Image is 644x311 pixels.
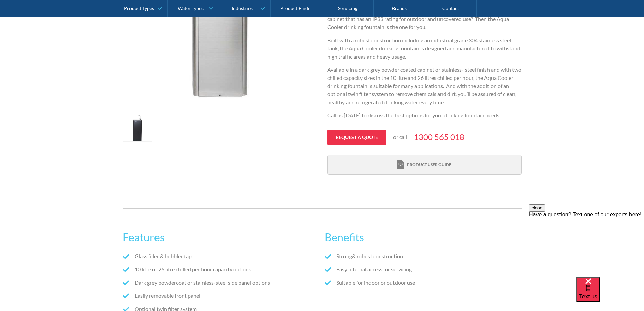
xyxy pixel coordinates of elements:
div: Water Types [178,5,204,11]
a: open lightbox [123,115,152,142]
li: Suitable for indoor or outdoor use [325,279,521,287]
a: Request a quote [327,130,386,145]
p: Available in a dark grey powder coated cabinet or stainless- steel finish and with two chilled ca... [327,66,522,106]
div: Product Types [124,5,154,11]
li: Dark grey powdercoat or stainless-steel side panel options [123,279,319,287]
p: or call [393,133,407,141]
li: Easy internal access for servicing [325,265,521,273]
p: Call us [DATE] to discuss the best options for your drinking fountain needs. [327,111,522,119]
iframe: podium webchat widget bubble [576,277,644,311]
iframe: podium webchat widget prompt [529,204,644,286]
li: Strong& robust construction [325,252,521,260]
div: Product user guide [407,162,451,168]
img: print icon [397,160,404,170]
p: Looking for a heavy duty drinking fountain, with a stainless steel or powder coated cabinet that ... [327,7,522,31]
a: 1300 565 018 [414,131,464,143]
p: Built with a robust construction including an industrial grade 304 stainless steel tank, the Aqua... [327,36,522,61]
li: 10 litre or 26 litre chilled per hour capacity options [123,265,319,273]
li: Easily removable front panel [123,292,319,300]
h2: Features [123,229,319,245]
a: print iconProduct user guide [328,155,521,175]
li: Glass filler & bubbler tap [123,252,319,260]
h2: Benefits [325,229,521,245]
div: Industries [232,5,253,11]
